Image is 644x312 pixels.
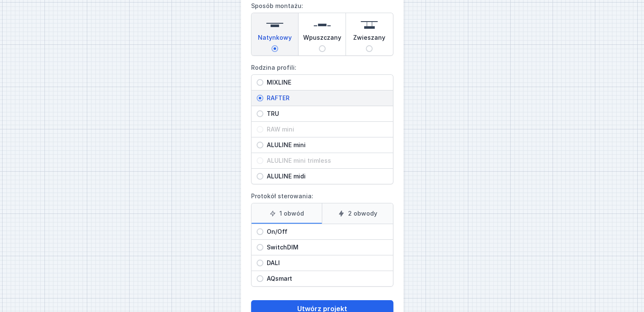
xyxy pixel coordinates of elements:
[263,78,388,87] span: MIXLINE
[303,33,341,45] span: Wpuszczany
[257,173,263,180] input: ALULINE midi
[257,95,263,101] input: RAFTER
[322,203,393,224] label: 2 obwody
[263,141,388,149] span: ALULINE mini
[257,260,263,266] input: DALI
[266,16,283,33] img: surface.svg
[314,16,331,33] img: recessed.svg
[366,45,373,52] input: Zwieszany
[258,33,292,45] span: Natynkowy
[271,45,278,52] input: Natynkowy
[263,227,388,236] span: On/Off
[257,110,263,117] input: TRU
[263,109,388,118] span: TRU
[263,94,388,102] span: RAFTER
[252,203,322,224] label: 1 obwód
[263,172,388,181] span: ALULINE midi
[257,228,263,235] input: On/Off
[319,45,326,52] input: Wpuszczany
[251,61,393,184] label: Rodzina profili:
[251,189,393,287] label: Protokół sterowania:
[257,79,263,86] input: MIXLINE
[263,259,388,267] span: DALI
[257,142,263,148] input: ALULINE mini
[263,274,388,283] span: AQsmart
[353,33,385,45] span: Zwieszany
[257,244,263,251] input: SwitchDIM
[257,275,263,282] input: AQsmart
[361,16,378,33] img: suspended.svg
[263,243,388,252] span: SwitchDIM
